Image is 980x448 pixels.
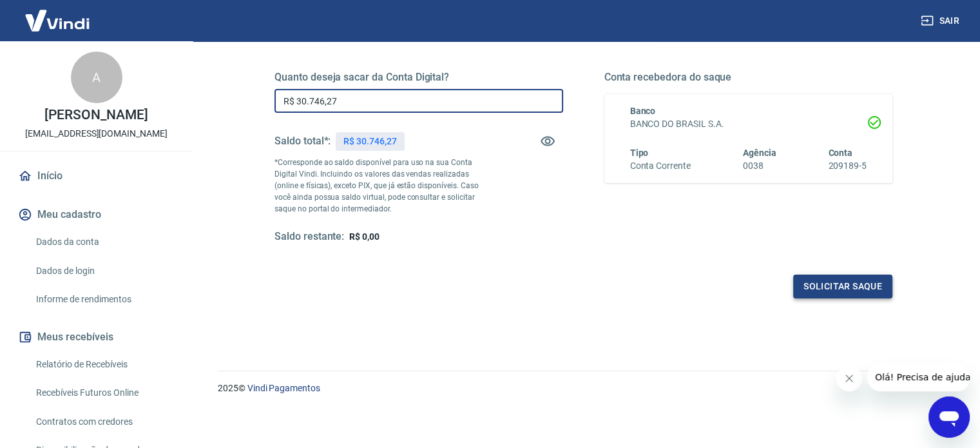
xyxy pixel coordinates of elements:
h5: Quanto deseja sacar da Conta Digital? [274,71,563,84]
button: Sair [918,9,965,33]
a: Relatório de Recebíveis [31,351,177,378]
h5: Saldo restante: [274,230,344,244]
a: Dados da conta [31,229,177,255]
h6: 209189-5 [828,159,867,173]
p: [EMAIL_ADDRESS][DOMAIN_NAME] [25,127,168,141]
p: R$ 30.746,27 [343,135,396,148]
span: Olá! Precisa de ajuda? [8,9,108,19]
h6: BANCO DO BRASIL S.A. [630,117,867,131]
span: R$ 0,00 [349,231,380,242]
a: Início [15,162,177,190]
span: Tipo [630,148,649,158]
img: Vindi [15,1,99,40]
h5: Saldo total*: [274,135,331,148]
span: Banco [630,106,656,116]
button: Meus recebíveis [15,323,177,351]
p: 2025 © [218,382,949,395]
h6: Conta Corrente [630,159,691,173]
iframe: Mensagem da empresa [867,363,970,391]
a: Recebíveis Futuros Online [31,380,177,406]
iframe: Fechar mensagem [836,365,862,391]
a: Vindi Pagamentos [247,383,320,393]
button: Meu cadastro [15,200,177,229]
span: Agência [743,148,776,158]
a: Informe de rendimentos [31,286,177,313]
h5: Conta recebedora do saque [604,71,893,84]
div: A [71,52,122,103]
h6: 0038 [743,159,776,173]
p: *Corresponde ao saldo disponível para uso na sua Conta Digital Vindi. Incluindo os valores das ve... [274,157,491,215]
iframe: Botão para abrir a janela de mensagens [928,396,970,438]
span: Conta [828,148,852,158]
a: Contratos com credores [31,409,177,435]
p: [PERSON_NAME] [44,108,148,122]
button: Solicitar saque [793,275,892,298]
a: Dados de login [31,258,177,284]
